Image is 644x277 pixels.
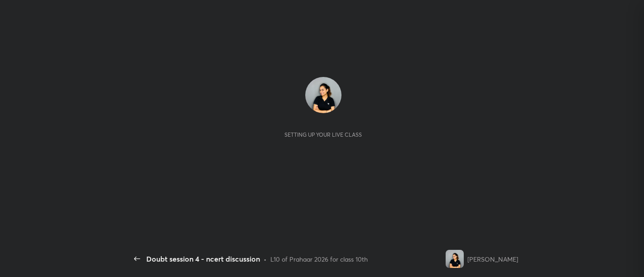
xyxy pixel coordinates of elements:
div: • [264,254,267,264]
div: [PERSON_NAME] [467,254,518,264]
div: Doubt session 4 - ncert discussion [146,253,260,264]
div: Setting up your live class [284,131,362,138]
div: L10 of Prahaar 2026 for class 10th [270,254,368,264]
img: 6c8e0d76a9a341958958abd93cd9b0b0.jpg [305,77,341,113]
img: 6c8e0d76a9a341958958abd93cd9b0b0.jpg [446,250,464,268]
